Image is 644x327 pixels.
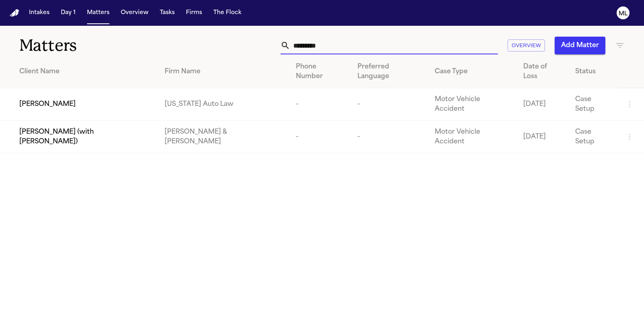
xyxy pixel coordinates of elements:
button: Matters [84,6,113,20]
td: Motor Vehicle Accident [428,88,517,121]
span: [PERSON_NAME] (with [PERSON_NAME]) [19,127,152,147]
button: Day 1 [58,6,79,20]
button: Intakes [26,6,53,20]
td: [DATE] [517,88,569,121]
td: Case Setup [569,121,618,153]
button: Tasks [157,6,178,20]
td: Case Setup [569,88,618,121]
td: - [351,121,428,153]
a: Home [10,9,19,17]
div: Client Name [19,67,152,77]
td: - [289,121,351,153]
button: Overview [508,39,545,52]
td: [DATE] [517,121,569,153]
div: Firm Name [165,67,283,77]
td: [PERSON_NAME] & [PERSON_NAME] [158,121,289,153]
td: - [289,88,351,121]
td: - [351,88,428,121]
button: Firms [183,6,205,20]
img: Finch Logo [10,9,19,17]
button: Overview [118,6,152,20]
button: Add Matter [555,37,605,54]
div: Case Type [435,67,510,77]
div: Phone Number [296,62,345,81]
td: [US_STATE] Auto Law [158,88,289,121]
span: [PERSON_NAME] [19,99,76,109]
div: Date of Loss [523,62,562,81]
div: Status [575,67,612,77]
td: Motor Vehicle Accident [428,121,517,153]
button: The Flock [210,6,245,20]
div: Preferred Language [357,62,422,81]
h1: Matters [19,35,190,56]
